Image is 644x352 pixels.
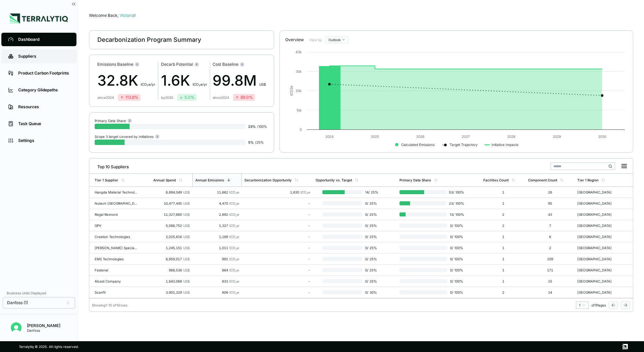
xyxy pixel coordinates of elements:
div: 1,327 [195,224,239,228]
span: US$ [183,257,190,261]
span: 5 % [248,140,254,144]
sub: 2 [147,84,149,87]
text: 2028 [507,135,515,139]
sub: 2 [235,236,237,239]
div: 806 [195,290,239,294]
div: [GEOGRAPHIC_DATA] [577,246,620,250]
div: 5.0 % [179,95,195,100]
div: [GEOGRAPHIC_DATA] [577,290,620,294]
div: 7 [528,224,572,228]
text: 2030 [598,135,606,139]
div: Annual Emissions [195,178,224,182]
div: 1,011 [195,246,239,250]
span: US$ [183,201,190,205]
text: 2025 [371,135,379,139]
div: 2,025,616 [153,235,189,239]
div: - [245,268,310,272]
div: 109 [528,257,572,261]
div: EMS Technologies [95,257,138,261]
span: tCO e [229,190,239,194]
div: Decarb Potential [161,62,207,67]
span: US$ [183,279,190,283]
div: 988,536 [153,268,189,272]
text: 2029 [553,135,561,139]
div: 6,959,017 [153,257,189,261]
img: Victoria Odoma [11,322,22,333]
div: - [245,246,310,250]
div: Resources [18,104,70,110]
div: [GEOGRAPHIC_DATA] [577,190,620,194]
sub: 2 [235,259,237,262]
span: 23 / 100 % [446,201,464,205]
div: - [245,290,310,294]
div: by 2030 [161,95,173,99]
span: tCO e [229,201,239,205]
span: 0 / 100 % [447,268,464,272]
div: Top 10 Suppliers [92,162,129,170]
text: 2027 [462,135,470,139]
img: Logo [10,13,68,24]
div: GPV [95,224,138,228]
span: 0 / 100 % [447,290,464,294]
span: 0 / 100 % [447,279,464,283]
div: 95 [528,201,572,205]
span: tCO e [229,257,239,261]
span: Danfoss (1) [7,300,28,305]
div: Suppliers [18,54,70,59]
div: 1,630 [245,190,310,194]
div: - [245,235,310,239]
span: 0 / 25 % [362,246,380,250]
div: 89.0 % [235,95,253,100]
sub: 2 [235,203,237,206]
sub: 2 [235,270,237,273]
span: US$ [183,212,190,216]
sub: 2 [235,247,237,251]
div: 14 [528,290,572,294]
div: Decarbonization Opportunity [245,178,292,182]
div: 113.8 % [120,95,138,100]
span: 53 / 100 % [446,190,464,194]
div: since 2024 [97,95,114,99]
span: 0 / 25 % [362,268,380,272]
label: View by [309,38,323,42]
div: Fastenal [95,268,138,272]
div: 2,892 [195,212,239,216]
div: 15 [528,279,572,283]
div: 2 [483,290,523,294]
text: 2024 [325,135,334,139]
span: tCO e [300,190,310,194]
div: 1,189 [195,235,239,239]
div: 1.6K [161,70,207,91]
span: 0 / 100 % [447,235,464,239]
span: tCO e [229,268,239,272]
span: tCO e [229,290,239,294]
div: [GEOGRAPHIC_DATA] [577,268,620,272]
div: 11,327,660 [153,212,189,216]
div: Business Units Displayed [3,289,75,297]
div: [PERSON_NAME] Specialty Company [95,246,138,250]
div: Settings [18,138,70,143]
div: 1 [483,190,523,194]
div: [GEOGRAPHIC_DATA] [577,212,620,216]
div: - [245,201,310,205]
div: [GEOGRAPHIC_DATA] [577,235,620,239]
div: Hangda Material Technologies [95,190,138,194]
div: Nutech [GEOGRAPHIC_DATA] [95,201,138,205]
span: 0 / 25 % [362,212,380,216]
div: [GEOGRAPHIC_DATA] [577,279,620,283]
span: US$ [183,290,190,294]
span: tCO e [229,224,239,228]
div: - [245,212,310,216]
div: Primary Data Share [95,118,132,123]
sub: 2 [235,192,237,195]
div: 991 [195,257,239,261]
div: 1 [579,303,586,307]
div: 2 [483,212,523,216]
span: 0 / 25 % [362,257,380,261]
span: 0 / 30 % [362,290,380,294]
div: Emissions Baseline [97,62,155,67]
div: 833 [195,279,239,283]
text: 0 [300,127,302,131]
div: - [245,279,310,283]
div: Creation Technologies [95,235,138,239]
